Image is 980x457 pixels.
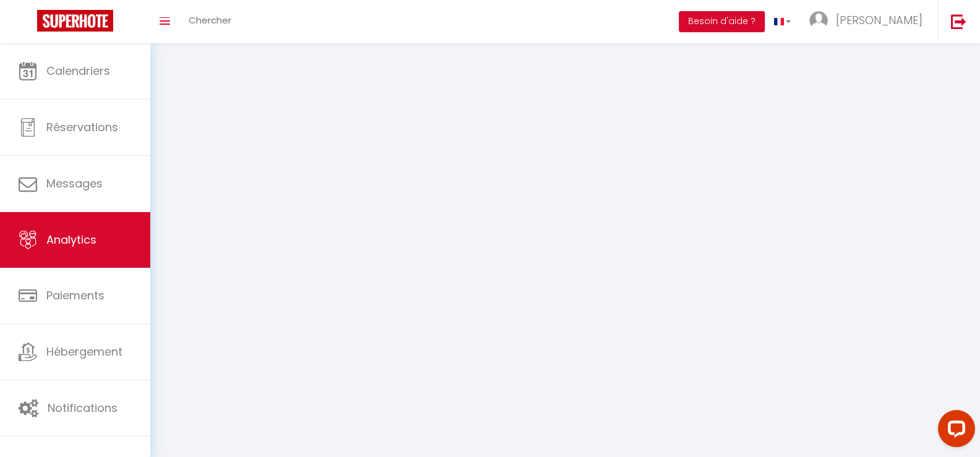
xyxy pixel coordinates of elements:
span: Calendriers [46,63,110,79]
img: ... [809,11,828,30]
span: Analytics [46,232,96,247]
span: Hébergement [46,344,122,359]
img: Super Booking [37,10,113,32]
button: Besoin d'aide ? [679,11,765,32]
img: logout [951,14,966,29]
span: Chercher [189,14,231,27]
span: [PERSON_NAME] [836,12,922,28]
span: Réservations [46,119,118,135]
span: Notifications [48,400,117,416]
iframe: LiveChat chat widget [928,405,980,457]
span: Paiements [46,288,104,303]
span: Messages [46,176,103,191]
